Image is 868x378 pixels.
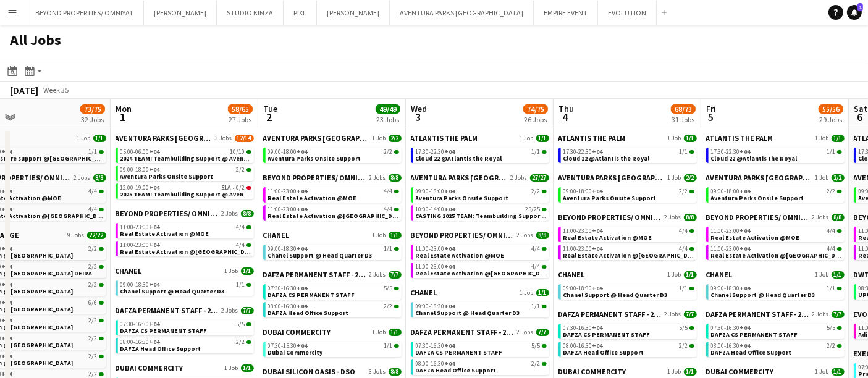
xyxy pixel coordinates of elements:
[534,1,598,25] button: EMPIRE EVENT
[317,1,390,25] button: [PERSON_NAME]
[390,1,534,25] button: AVENTURA PARKS [GEOGRAPHIC_DATA]
[847,5,862,20] a: 1
[284,1,317,25] button: PIXL
[10,84,38,96] div: [DATE]
[41,85,72,94] span: Week 35
[25,1,144,25] button: BEYOND PROPERTIES/ OMNIYAT
[598,1,657,25] button: EVOLUTION
[857,3,863,11] span: 1
[217,1,284,25] button: STUDIO KINZA
[144,1,217,25] button: [PERSON_NAME]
